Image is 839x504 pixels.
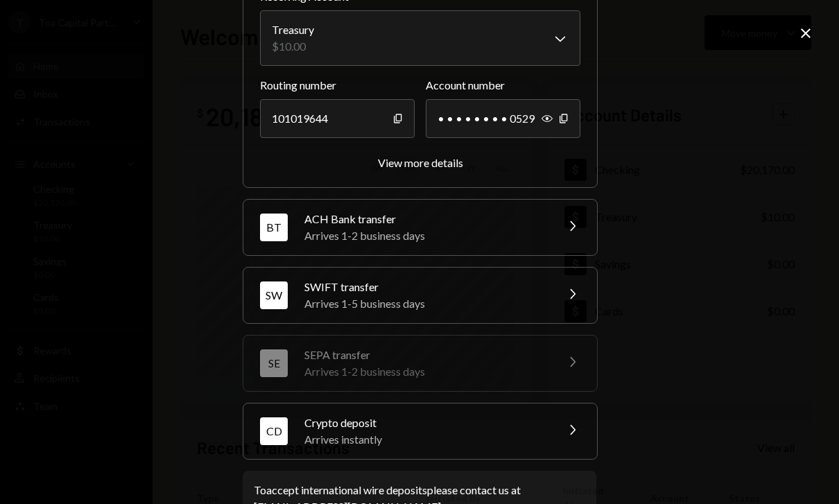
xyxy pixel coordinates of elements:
button: SWSWIFT transferArrives 1-5 business days [243,268,597,323]
div: • • • • • • • • 0529 [426,99,580,138]
div: Arrives 1-2 business days [304,363,547,380]
label: Account number [426,77,580,94]
button: View more details [378,156,463,171]
button: CDCrypto depositArrives instantly [243,403,597,459]
div: Crypto deposit [304,415,547,431]
button: Receiving Account [260,10,580,66]
div: Arrives instantly [304,431,547,448]
div: View more details [378,156,463,169]
div: Arrives 1-5 business days [304,295,547,312]
div: CD [260,417,288,445]
div: BT [260,214,288,241]
label: Routing number [260,77,415,94]
div: Arrives 1-2 business days [304,227,547,244]
button: BTACH Bank transferArrives 1-2 business days [243,200,597,255]
div: 101019644 [260,99,415,138]
div: SWIFT transfer [304,279,547,295]
div: SEPA transfer [304,347,547,363]
div: ACH Bank transfer [304,211,547,227]
div: SE [260,349,288,377]
button: SESEPA transferArrives 1-2 business days [243,336,597,391]
div: SW [260,281,288,309]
